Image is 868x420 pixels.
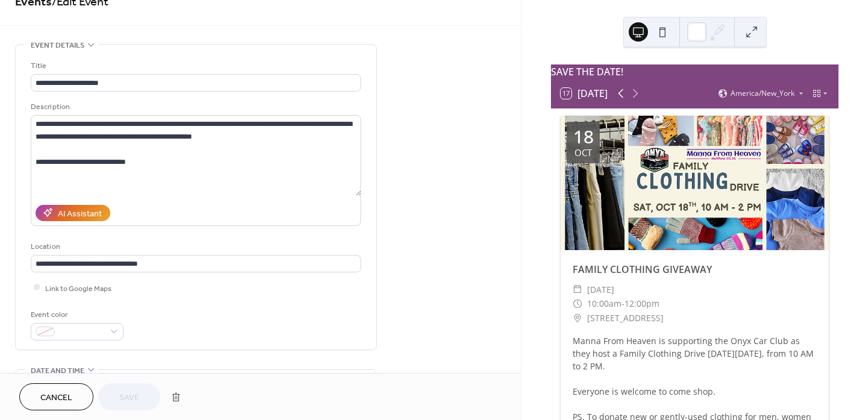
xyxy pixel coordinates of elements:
div: ​ [573,283,582,297]
span: 12:00pm [624,296,659,311]
div: Description [31,101,359,113]
div: Event color [31,309,121,321]
span: America/New_York [731,90,794,97]
div: Oct [574,148,592,157]
span: Link to Google Maps [45,282,112,295]
div: SAVE THE DATE! [551,64,838,79]
div: ​ [573,296,582,311]
span: Date and time [31,365,84,377]
div: AI Assistant [58,207,102,220]
span: - [621,296,624,311]
div: FAMILY CLOTHING GIVEAWAY [561,262,829,277]
div: Location [31,240,359,253]
button: AI Assistant [36,205,110,221]
div: Title [31,60,359,72]
button: Cancel [19,383,93,410]
span: [STREET_ADDRESS] [587,311,664,325]
span: 10:00am [587,296,621,311]
div: ​ [573,311,582,325]
div: 18 [573,128,594,146]
span: [DATE] [587,283,614,297]
span: Cancel [40,392,72,404]
span: Event details [31,39,84,52]
button: 17[DATE] [556,85,612,102]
